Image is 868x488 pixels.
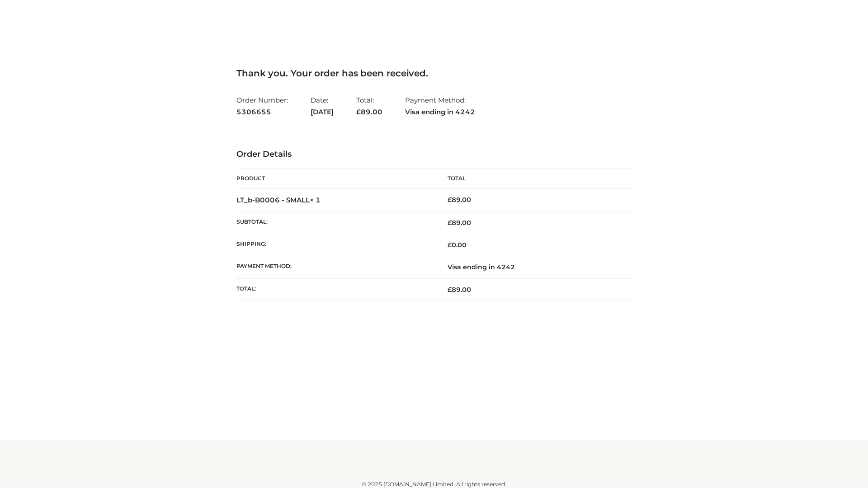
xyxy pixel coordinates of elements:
th: Total [434,169,632,189]
strong: Visa ending in 4242 [405,106,475,118]
bdi: 89.00 [448,196,471,204]
span: £ [356,108,361,116]
strong: [DATE] [311,106,334,118]
th: Product [236,169,434,189]
strong: × 1 [310,196,321,204]
li: Payment Method: [405,92,475,120]
td: Visa ending in 4242 [434,256,632,278]
span: £ [448,219,452,227]
span: 89.00 [448,219,471,227]
li: Order Number: [236,92,288,120]
strong: LT_b-B0006 - SMALL [236,196,321,204]
th: Shipping: [236,234,434,256]
bdi: 0.00 [448,241,467,249]
li: Total: [356,92,382,120]
th: Subtotal: [236,211,434,234]
span: £ [448,286,452,294]
h3: Order Details [236,150,632,160]
span: 89.00 [356,108,382,116]
strong: 5306655 [236,106,288,118]
li: Date: [311,92,334,120]
th: Total: [236,278,434,300]
th: Payment method: [236,256,434,278]
span: £ [448,196,452,204]
span: £ [448,241,452,249]
span: 89.00 [448,286,471,294]
h3: Thank you. Your order has been received. [236,68,632,79]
